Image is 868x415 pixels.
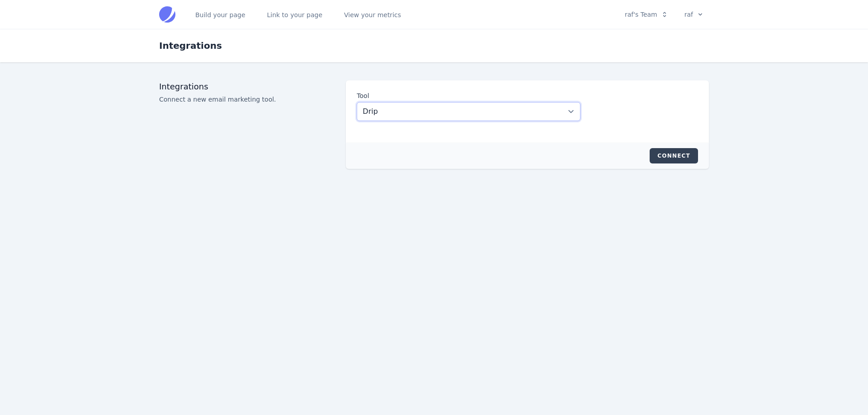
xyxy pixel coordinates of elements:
[159,80,276,93] h3: Integrations
[650,148,698,163] button: Connect
[357,92,369,99] span: Tool
[679,7,709,22] button: raf
[159,95,276,104] p: Connect a new email marketing tool.
[159,40,709,51] h2: Integrations
[619,7,673,22] button: raf's Team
